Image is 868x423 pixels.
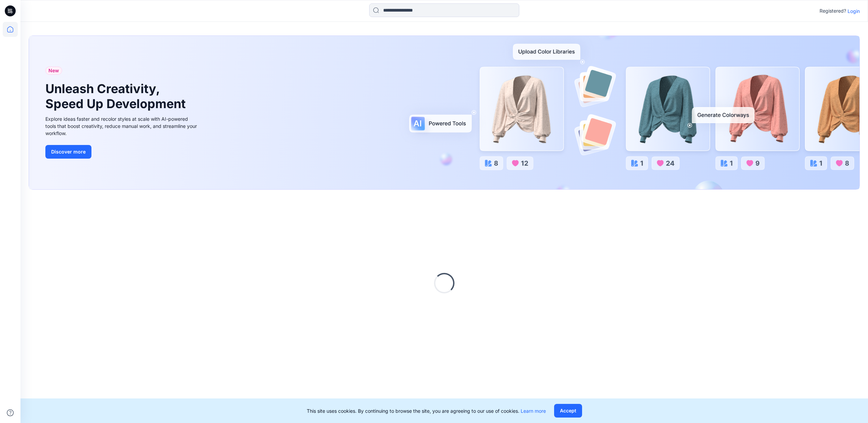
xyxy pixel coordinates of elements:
[307,407,546,414] p: This site uses cookies. By continuing to browse the site, you are agreeing to our use of cookies.
[48,67,59,75] span: New
[554,404,582,418] button: Accept
[45,82,189,111] h1: Unleash Creativity, Speed Up Development
[45,115,199,137] div: Explore ideas faster and recolor styles at scale with AI-powered tools that boost creativity, red...
[45,145,199,159] a: Discover more
[820,7,846,15] p: Registered?
[848,8,860,15] p: Login
[45,145,91,159] button: Discover more
[521,408,546,414] a: Learn more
